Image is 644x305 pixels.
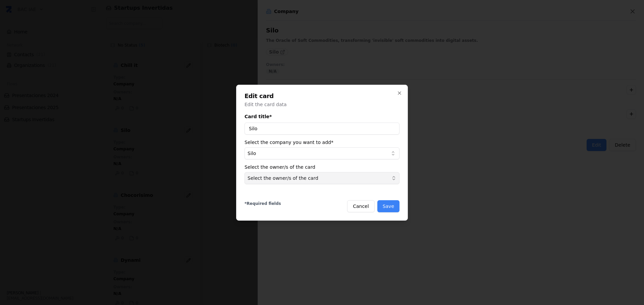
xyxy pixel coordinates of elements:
p: Edit the card data [245,101,399,108]
button: Cancel [347,200,374,212]
label: Card title * [245,113,399,120]
button: Save [377,200,399,212]
span: Select the owner/s of the card [248,175,318,181]
span: * Required fields [245,201,281,206]
h2: Edit card [245,93,399,99]
label: Select the owner/s of the card [245,165,399,169]
input: Card title [245,123,399,135]
label: Select the company you want to add * [245,140,399,145]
